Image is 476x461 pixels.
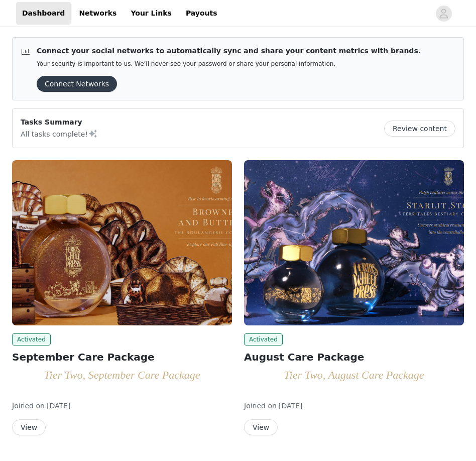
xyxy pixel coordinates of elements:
span: Joined on [244,402,277,410]
div: avatar [439,6,448,22]
h2: September Care Package [12,350,232,365]
span: Activated [244,333,283,345]
p: Connect your social networks to automatically sync and share your content metrics with brands. [37,46,421,56]
p: All tasks complete! [21,128,98,140]
button: Review content [384,121,455,137]
span: Activated [12,333,51,345]
span: [DATE] [47,402,70,410]
a: Your Links [125,2,178,25]
img: Ferris Wheel Press (AU) [244,160,464,325]
button: View [12,419,46,435]
span: Joined on [12,402,45,410]
button: View [244,419,278,435]
em: Tier Two, August Care Package [284,369,424,381]
img: Ferris Wheel Press (AU) [12,160,232,325]
a: View [244,424,278,431]
span: [DATE] [279,402,302,410]
h2: August Care Package [244,350,464,365]
p: Your security is important to us. We’ll never see your password or share your personal information. [37,60,421,68]
p: Tasks Summary [21,117,98,128]
a: Networks [73,2,123,25]
a: Dashboard [16,2,71,25]
a: View [12,424,46,431]
button: Connect Networks [37,76,117,92]
a: Payouts [180,2,223,25]
em: Tier Two, September Care Package [44,369,200,381]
